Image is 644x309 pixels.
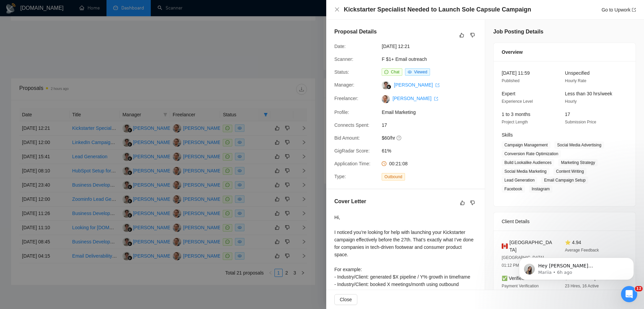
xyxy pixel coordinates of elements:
[334,161,371,166] span: Application Time:
[434,97,438,101] span: export
[509,243,644,291] iframe: Intercom notifications message
[565,99,577,104] span: Hourly
[384,70,388,74] span: message
[565,120,596,124] span: Submission Price
[435,83,439,87] span: export
[502,185,525,193] span: Facebook
[382,56,427,62] a: F $1+ Email outreach
[470,200,475,206] span: dislike
[502,48,523,56] span: Overview
[344,5,531,14] h4: Kickstarter Specialist Needed to Launch Sole Capsule Campaign
[502,255,544,268] span: [GEOGRAPHIC_DATA] 01:12 PM
[334,96,358,101] span: Freelancer:
[397,135,402,141] span: question-circle
[621,286,637,302] iframe: Intercom live chat
[493,28,543,36] h5: Job Posting Details
[392,96,438,101] a: [PERSON_NAME] export
[382,161,386,166] span: clock-circle
[632,8,636,12] span: export
[334,69,349,75] span: Status:
[382,173,405,181] span: Outbound
[502,212,627,231] div: Client Details
[502,112,530,117] span: 1 to 3 months
[565,91,612,96] span: Less than 30 hrs/week
[470,32,475,38] span: dislike
[565,112,570,117] span: 17
[389,161,408,166] span: 00:21:08
[334,82,354,88] span: Manager:
[340,296,352,303] span: Close
[391,70,399,74] span: Chat
[502,159,554,166] span: Build Lookalike Audiences
[382,109,483,116] span: Email Marketing
[502,276,525,281] span: ✅ Verified
[394,82,439,88] a: [PERSON_NAME] export
[502,120,528,124] span: Project Length
[541,176,588,184] span: Email Campaign Setup
[382,147,483,154] span: 61%
[334,122,369,128] span: Connects Spent:
[509,239,554,254] span: [GEOGRAPHIC_DATA]
[459,32,464,38] span: like
[334,197,366,206] h5: Cover Letter
[554,141,604,149] span: Social Media Advertising
[502,242,508,250] img: 🇨🇦
[502,150,561,158] span: Conversion Rate Optimization
[502,141,550,149] span: Campaign Management
[334,7,340,13] button: Close
[502,99,533,104] span: Experience Level
[502,78,520,83] span: Published
[334,135,360,141] span: Bid Amount:
[565,78,586,83] span: Hourly Rate
[565,240,581,245] span: ⭐ 4.94
[502,132,513,138] span: Skills
[469,199,477,207] button: dislike
[502,91,515,96] span: Expert
[414,70,427,74] span: Viewed
[334,174,346,179] span: Type:
[334,294,357,305] button: Close
[529,185,552,193] span: Instagram
[565,70,590,76] span: Unspecified
[334,56,353,62] span: Scanner:
[386,85,391,89] img: gigradar-bm.png
[408,70,412,74] span: eye
[601,7,636,13] a: Go to Upworkexport
[553,168,587,175] span: Content Writing
[460,200,465,206] span: like
[502,176,537,184] span: Lead Generation
[502,284,539,288] span: Payment Verification
[334,7,340,12] span: close
[458,199,467,207] button: like
[502,168,549,175] span: Social Media Marketing
[558,159,598,166] span: Marketing Strategy
[469,31,477,39] button: dislike
[635,286,643,291] span: 12
[502,70,530,76] span: [DATE] 11:59
[458,31,466,39] button: like
[334,28,377,36] h5: Proposal Details
[334,110,349,115] span: Profile:
[382,134,483,142] span: $60/hr
[382,43,483,50] span: [DATE] 12:21
[382,121,483,129] span: 17
[334,44,345,49] span: Date:
[334,148,369,153] span: GigRadar Score:
[382,95,390,103] img: c1xRkQ_ttHA3aK5NQj-0JolhbiykCsbaOMerYm3PLRhRQnA9IF-skFzgANv1N8LtoS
